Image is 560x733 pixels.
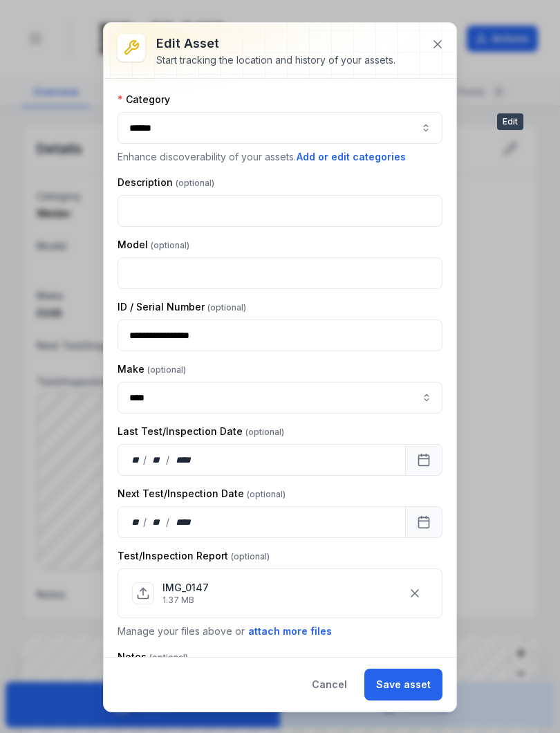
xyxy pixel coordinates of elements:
div: month, [148,515,167,529]
label: Model [118,238,189,252]
button: Save asset [364,669,442,700]
button: Cancel [300,669,359,700]
span: Edit [497,113,523,130]
div: / [166,515,171,529]
div: / [143,453,148,467]
div: Start tracking the location and history of your assets. [156,53,395,67]
label: Notes [118,650,188,664]
label: Make [118,362,186,376]
div: / [143,515,148,529]
label: Category [118,93,170,106]
p: 1.37 MB [162,595,209,606]
input: asset-edit:cf[ca1b6296-9635-4ae3-ae60-00faad6de89d]-label [118,382,442,414]
label: Next Test/Inspection Date [118,487,286,501]
label: Last Test/Inspection Date [118,425,284,438]
p: Enhance discoverability of your assets. [118,149,442,165]
p: Manage your files above or [118,624,442,639]
button: attach more files [248,624,333,639]
div: year, [171,453,196,467]
label: ID / Serial Number [118,300,246,314]
label: Description [118,176,214,189]
div: day, [129,453,143,467]
div: day, [129,515,143,529]
div: year, [171,515,196,529]
div: month, [148,453,167,467]
button: Add or edit categories [296,149,407,165]
div: / [166,453,171,467]
p: IMG_0147 [162,581,209,595]
h3: Edit asset [156,34,395,53]
button: Calendar [405,444,442,476]
button: Calendar [405,506,442,538]
label: Test/Inspection Report [118,549,270,563]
